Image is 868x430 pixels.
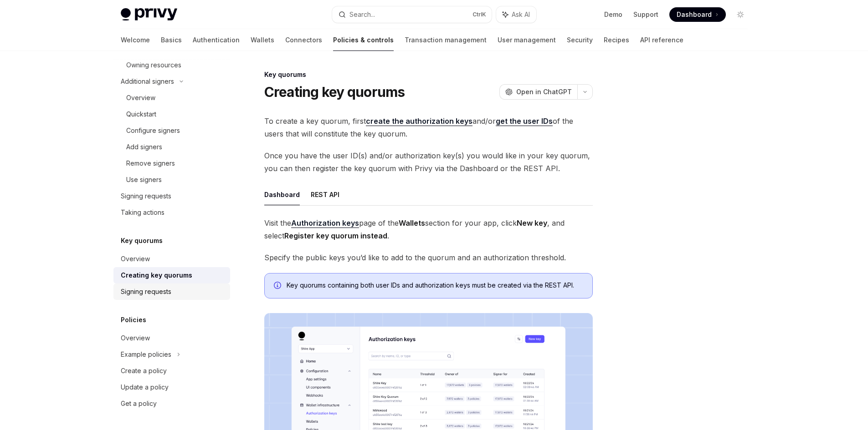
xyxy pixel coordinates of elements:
[405,29,487,51] a: Transaction management
[121,253,150,264] div: Overview
[126,92,155,103] div: Overview
[193,29,240,51] a: Authentication
[332,6,492,23] button: Search...CtrlK
[126,125,180,136] div: Configure signers
[113,267,230,283] a: Creating key quorums
[251,29,274,51] a: Wallets
[264,115,593,140] span: To create a key quorum, first and/or of the users that will constitute the key quorum.
[121,314,146,325] h5: Policies
[121,365,167,376] div: Create a policy
[473,11,486,18] span: Ctrl K
[113,122,230,139] a: Configure signers
[113,155,230,172] a: Remove signers
[677,10,712,19] span: Dashboard
[121,76,174,87] div: Additional signers
[333,29,394,51] a: Policies & controls
[113,139,230,155] a: Add signers
[126,158,175,169] div: Remove signers
[264,184,300,205] button: Dashboard
[516,87,572,96] span: Open in ChatGPT
[264,149,593,175] span: Once you have the user ID(s) and/or authorization key(s) you would like in your key quorum, you c...
[285,29,322,51] a: Connectors
[121,270,192,281] div: Creating key quorums
[113,379,230,395] a: Update a policy
[121,382,169,393] div: Update a policy
[512,10,530,19] span: Ask AI
[567,29,593,51] a: Security
[264,84,405,100] h1: Creating key quorums
[121,286,171,297] div: Signing requests
[264,251,593,264] span: Specify the public keys you’d like to add to the quorum and an authorization threshold.
[113,90,230,106] a: Overview
[640,29,683,51] a: API reference
[161,29,182,51] a: Basics
[113,283,230,300] a: Signing requests
[121,29,150,51] a: Welcome
[517,218,547,228] strong: New key
[264,217,593,242] span: Visit the page of the section for your app, click , and select .
[274,282,283,291] svg: Info
[121,398,157,409] div: Get a policy
[733,7,748,22] button: Toggle dark mode
[113,106,230,122] a: Quickstart
[349,9,375,20] div: Search...
[291,218,359,228] a: Authorization keys
[604,10,622,19] a: Demo
[499,84,577,100] button: Open in ChatGPT
[498,29,556,51] a: User management
[399,218,425,228] strong: Wallets
[366,116,473,126] a: create the authorization keys
[287,281,583,290] span: Key quorums containing both user IDs and authorization keys must be created via the REST API.
[669,7,726,22] a: Dashboard
[113,330,230,346] a: Overview
[604,29,629,51] a: Recipes
[121,235,163,246] h5: Key quorums
[126,142,162,152] div: Add signers
[113,395,230,412] a: Get a policy
[121,207,164,218] div: Taking actions
[113,363,230,379] a: Create a policy
[113,251,230,267] a: Overview
[126,174,162,185] div: Use signers
[113,172,230,188] a: Use signers
[121,8,177,21] img: light logo
[121,349,171,360] div: Example policies
[284,231,387,240] strong: Register key quorum instead
[496,6,536,23] button: Ask AI
[126,109,156,120] div: Quickstart
[496,116,553,126] a: get the user IDs
[264,70,593,79] div: Key quorums
[121,191,171,202] div: Signing requests
[311,184,339,205] button: REST API
[121,333,150,344] div: Overview
[113,204,230,221] a: Taking actions
[113,188,230,204] a: Signing requests
[633,10,658,19] a: Support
